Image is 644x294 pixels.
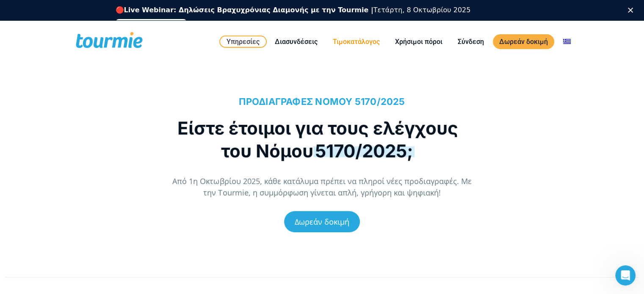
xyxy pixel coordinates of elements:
[493,34,554,49] a: Δωρεάν δοκιμή
[326,36,386,47] a: Τιμοκατάλογος
[389,36,449,47] a: Χρήσιμοι πόροι
[169,117,467,162] h1: Είστε έτοιμοι για τους ελέγχους του Νόμου
[219,36,267,48] a: Υπηρεσίες
[116,6,471,14] div: 🔴 Τετάρτη, 8 Οκτωβρίου 2025
[615,265,636,286] iframe: Intercom live chat
[124,6,373,14] b: Live Webinar: Δηλώσεις Βραχυχρόνιας Διαμονής με την Tourmie |
[239,96,405,107] span: ΠΡΟΔΙΑΓΡΑΦΕΣ ΝΟΜΟΥ 5170/2025
[451,36,490,47] a: Σύνδεση
[313,140,415,162] span: 5170/2025;
[116,19,187,29] a: Εγγραφείτε δωρεάν
[557,36,577,47] a: Αλλαγή σε
[268,36,324,47] a: Διασυνδέσεις
[628,8,636,13] div: Κλείσιμο
[284,211,360,232] a: Δωρεάν δοκιμή
[169,176,475,198] p: Από 1η Οκτωβρίου 2025, κάθε κατάλυμα πρέπει να πληροί νέες προδιαγραφές. Με την Tourmie, η συμμόρ...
